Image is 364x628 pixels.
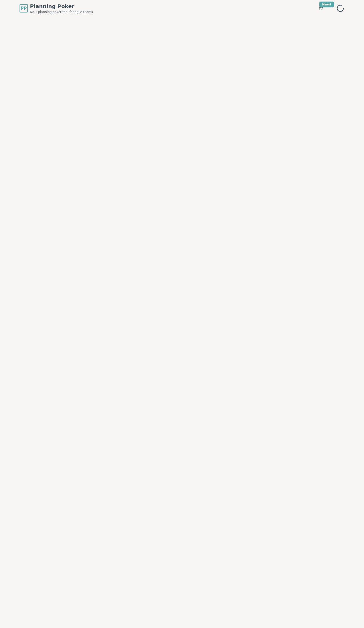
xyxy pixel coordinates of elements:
[21,5,27,11] span: PP
[20,3,93,14] a: PPPlanning PokerNo.1 planning poker tool for agile teams
[316,4,326,13] button: New!
[319,2,334,7] div: New!
[30,10,93,14] span: No.1 planning poker tool for agile teams
[30,3,93,10] span: Planning Poker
